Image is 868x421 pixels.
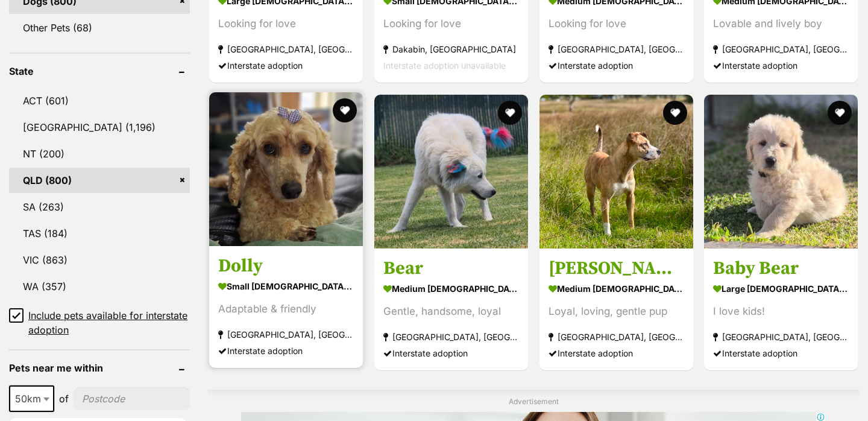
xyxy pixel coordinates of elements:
[498,101,522,125] button: favourite
[549,257,684,280] h3: [PERSON_NAME]
[383,257,519,280] h3: Bear
[218,16,354,33] div: Looking for love
[374,248,528,370] a: Bear medium [DEMOGRAPHIC_DATA] Dog Gentle, handsome, loyal [GEOGRAPHIC_DATA], [GEOGRAPHIC_DATA] I...
[209,92,363,246] img: Dolly - Poodle (Miniature) Dog
[9,247,190,273] a: VIC (863)
[218,326,354,343] strong: [GEOGRAPHIC_DATA], [GEOGRAPHIC_DATA]
[218,255,354,277] h3: Dolly
[218,42,354,58] strong: [GEOGRAPHIC_DATA], [GEOGRAPHIC_DATA]
[549,16,684,33] div: Looking for love
[383,303,519,320] div: Gentle, handsome, loyal
[383,42,519,58] strong: Dakabin, [GEOGRAPHIC_DATA]
[549,303,684,320] div: Loyal, loving, gentle pup
[28,308,190,337] span: Include pets available for interstate adoption
[713,58,849,74] div: Interstate adoption
[9,15,190,40] a: Other Pets (68)
[713,329,849,345] strong: [GEOGRAPHIC_DATA], [GEOGRAPHIC_DATA]
[704,95,858,248] img: Baby Bear - Maremma Sheepdog x Golden Retriever Dog
[713,345,849,361] div: Interstate adoption
[218,343,354,359] div: Interstate adoption
[713,257,849,280] h3: Baby Bear
[549,58,684,74] div: Interstate adoption
[383,345,519,361] div: Interstate adoption
[9,362,190,373] header: Pets near me within
[9,168,190,193] a: QLD (800)
[662,101,687,125] button: favourite
[549,42,684,58] strong: [GEOGRAPHIC_DATA], [GEOGRAPHIC_DATA]
[9,88,190,113] a: ACT (601)
[218,58,354,74] div: Interstate adoption
[549,280,684,297] strong: medium [DEMOGRAPHIC_DATA] Dog
[704,248,858,370] a: Baby Bear large [DEMOGRAPHIC_DATA] Dog I love kids! [GEOGRAPHIC_DATA], [GEOGRAPHIC_DATA] Intersta...
[549,345,684,361] div: Interstate adoption
[549,329,684,345] strong: [GEOGRAPHIC_DATA], [GEOGRAPHIC_DATA]
[9,194,190,220] a: SA (263)
[383,280,519,297] strong: medium [DEMOGRAPHIC_DATA] Dog
[713,303,849,320] div: I love kids!
[713,16,849,33] div: Lovable and lively boy
[218,301,354,317] div: Adaptable & friendly
[828,101,852,125] button: favourite
[713,42,849,58] strong: [GEOGRAPHIC_DATA], [GEOGRAPHIC_DATA]
[59,391,69,406] span: of
[383,61,506,71] span: Interstate adoption unavailable
[9,385,54,412] span: 50km
[333,98,357,122] button: favourite
[10,390,53,407] span: 50km
[539,95,693,248] img: Adeline - Bull Arab Dog
[74,387,190,410] input: postcode
[9,308,190,337] a: Include pets available for interstate adoption
[9,141,190,166] a: NT (200)
[374,95,528,248] img: Bear - Maremma Sheepdog
[9,221,190,246] a: TAS (184)
[9,274,190,299] a: WA (357)
[383,16,519,33] div: Looking for love
[383,329,519,345] strong: [GEOGRAPHIC_DATA], [GEOGRAPHIC_DATA]
[713,280,849,297] strong: large [DEMOGRAPHIC_DATA] Dog
[539,248,693,370] a: [PERSON_NAME] medium [DEMOGRAPHIC_DATA] Dog Loyal, loving, gentle pup [GEOGRAPHIC_DATA], [GEOGRAP...
[9,66,190,77] header: State
[218,277,354,295] strong: small [DEMOGRAPHIC_DATA] Dog
[9,115,190,140] a: [GEOGRAPHIC_DATA] (1,196)
[209,245,363,368] a: Dolly small [DEMOGRAPHIC_DATA] Dog Adaptable & friendly [GEOGRAPHIC_DATA], [GEOGRAPHIC_DATA] Inte...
